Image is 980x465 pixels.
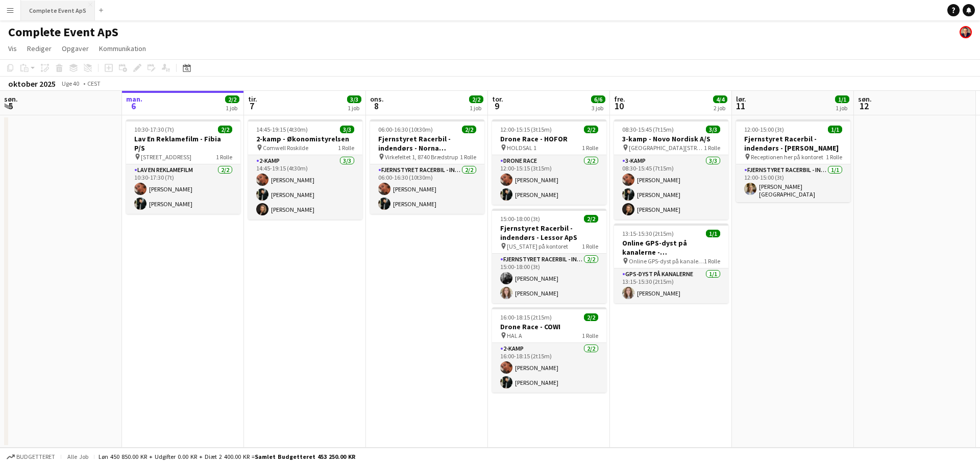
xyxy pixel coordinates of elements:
[614,119,728,219] app-job-card: 08:30-15:45 (7t15m)3/33-kamp - Novo Nordisk A/S [GEOGRAPHIC_DATA][STREET_ADDRESS][GEOGRAPHIC_DATA...
[736,134,850,153] h3: Fjernstyret Racerbil - indendørs - [PERSON_NAME]
[584,313,598,321] span: 2/2
[492,224,606,242] h3: Fjernstyret Racerbil - indendørs - Lessor ApS
[492,119,606,205] div: 12:00-15:15 (3t15m)2/2Drone Race - HOFOR HOLDSAL 11 RolleDrone Race2/212:00-15:15 (3t15m)[PERSON_...
[27,44,52,53] span: Rediger
[492,307,606,393] app-job-card: 16:00-18:15 (2t15m)2/2Drone Race - COWI HAL A1 Rolle2-kamp2/216:00-18:15 (2t15m)[PERSON_NAME][PER...
[960,26,972,38] app-user-avatar: Christian Brøckner
[87,80,101,87] div: CEST
[255,453,355,460] span: Samlet budgetteret 453 250.00 KR
[126,94,142,104] span: man.
[704,144,720,152] span: 1 Rolle
[378,126,433,133] span: 06:00-16:30 (10t30m)
[614,134,728,143] h3: 3-kamp - Novo Nordisk A/S
[492,94,503,104] span: tor.
[21,1,95,20] button: Complete Event ApS
[507,332,522,339] span: HAL A
[736,119,850,202] div: 12:00-15:00 (3t)1/1Fjernstyret Racerbil - indendørs - [PERSON_NAME] Receptionen her på kontoret1 ...
[460,153,476,161] span: 1 Rolle
[614,155,728,219] app-card-role: 3-kamp3/308:30-15:45 (7t15m)[PERSON_NAME][PERSON_NAME][PERSON_NAME]
[492,322,606,331] h3: Drone Race - COWI
[370,119,484,214] app-job-card: 06:00-16:30 (10t30m)2/2Fjernstyret Racerbil - indendørs - Norna Playgrounds A/S Virkefeltet 1, 87...
[858,94,872,104] span: søn.
[248,119,362,219] app-job-card: 14:45-19:15 (4t30m)3/32-kamp - Økonomistyrelsen Comwell Roskilde1 Rolle2-kamp3/314:45-19:15 (4t30...
[614,268,728,303] app-card-role: GPS-dyst på kanalerne1/113:15-15:30 (2t15m)[PERSON_NAME]
[704,257,720,265] span: 1 Rolle
[507,242,568,250] span: [US_STATE] på kontoret
[582,332,598,339] span: 1 Rolle
[856,100,872,112] span: 12
[826,153,842,161] span: 1 Rolle
[58,42,93,55] a: Opgaver
[714,104,727,112] div: 2 job
[614,224,728,303] app-job-card: 13:15-15:30 (2t15m)1/1Online GPS-dyst på kanalerne - Udenrigsministeriet Online GPS-dyst på kanal...
[370,164,484,214] app-card-role: Fjernstyret Racerbil - indendørs2/206:00-16:30 (10t30m)[PERSON_NAME][PERSON_NAME]
[248,134,362,143] h3: 2-kamp - Økonomistyrelsen
[8,25,118,40] h1: Complete Event ApS
[492,155,606,205] app-card-role: Drone Race2/212:00-15:15 (3t15m)[PERSON_NAME][PERSON_NAME]
[713,95,727,103] span: 4/4
[612,100,625,112] span: 10
[500,126,552,133] span: 12:00-15:15 (3t15m)
[751,153,823,161] span: Receptionen her på kontoret
[736,164,850,202] app-card-role: Fjernstyret Racerbil - indendørs1/112:00-15:00 (3t)[PERSON_NAME][GEOGRAPHIC_DATA]
[744,126,784,133] span: 12:00-15:00 (3t)
[99,453,355,460] div: Løn 450 850.00 KR + Udgifter 0.00 KR + Diæt 2 400.00 KR =
[8,44,17,53] span: Vis
[470,104,483,112] div: 1 job
[62,44,89,53] span: Opgaver
[58,80,83,87] span: Uge 40
[835,95,849,103] span: 1/1
[592,104,605,112] div: 3 job
[629,257,704,265] span: Online GPS-dyst på kanalerne
[126,119,240,214] app-job-card: 10:30-17:30 (7t)2/2Lav En Reklamefilm - Fibia P/S [STREET_ADDRESS]1 RolleLav En Reklamefilm2/210:...
[340,126,354,133] span: 3/3
[385,153,458,161] span: Virkefeltet 1, 8740 Brædstrup
[370,94,384,104] span: ons.
[584,126,598,133] span: 2/2
[836,104,849,112] div: 1 job
[706,126,720,133] span: 3/3
[507,144,536,152] span: HOLDSAL 1
[500,215,540,223] span: 15:00-18:00 (3t)
[734,100,746,112] span: 11
[736,94,746,104] span: lør.
[3,100,18,112] span: 5
[216,153,232,161] span: 1 Rolle
[369,100,384,112] span: 8
[492,254,606,303] app-card-role: Fjernstyret Racerbil - indendørs2/215:00-18:00 (3t)[PERSON_NAME][PERSON_NAME]
[226,104,239,112] div: 1 job
[134,126,174,133] span: 10:30-17:30 (7t)
[491,100,503,112] span: 9
[614,94,625,104] span: fre.
[492,209,606,303] app-job-card: 15:00-18:00 (3t)2/2Fjernstyret Racerbil - indendørs - Lessor ApS [US_STATE] på kontoret1 RolleFje...
[347,95,361,103] span: 3/3
[126,164,240,214] app-card-role: Lav En Reklamefilm2/210:30-17:30 (7t)[PERSON_NAME][PERSON_NAME]
[256,126,308,133] span: 14:45-19:15 (4t30m)
[125,100,142,112] span: 6
[225,95,239,103] span: 2/2
[500,313,552,321] span: 16:00-18:15 (2t15m)
[99,44,146,53] span: Kommunikation
[65,453,90,460] span: Alle job
[584,215,598,223] span: 2/2
[370,134,484,153] h3: Fjernstyret Racerbil - indendørs - Norna Playgrounds A/S
[591,95,605,103] span: 6/6
[706,230,720,237] span: 1/1
[348,104,361,112] div: 1 job
[95,42,150,55] a: Kommunikation
[614,238,728,257] h3: Online GPS-dyst på kanalerne - Udenrigsministeriet
[141,153,191,161] span: [STREET_ADDRESS]
[16,453,55,460] span: Budgetteret
[248,155,362,219] app-card-role: 2-kamp3/314:45-19:15 (4t30m)[PERSON_NAME][PERSON_NAME][PERSON_NAME]
[218,126,232,133] span: 2/2
[469,95,483,103] span: 2/2
[248,94,257,104] span: tir.
[338,144,354,152] span: 1 Rolle
[5,451,57,462] button: Budgetteret
[622,126,674,133] span: 08:30-15:45 (7t15m)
